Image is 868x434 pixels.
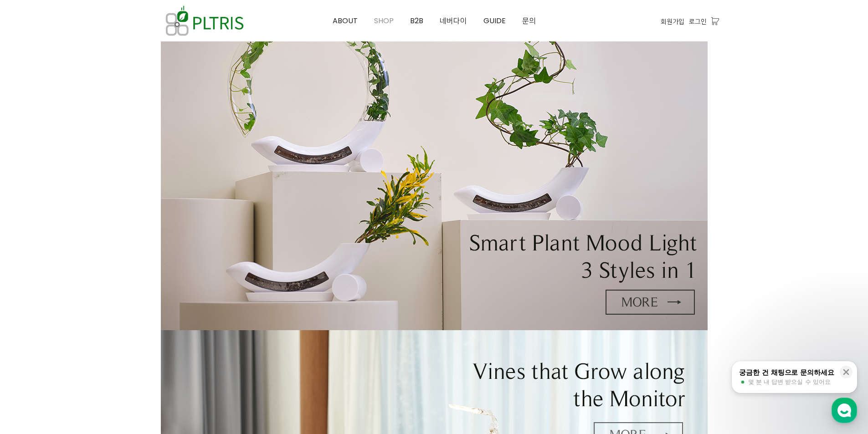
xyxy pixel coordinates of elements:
[83,303,94,310] span: 대화
[118,289,175,311] a: 설정
[475,0,514,41] a: GUIDE
[324,0,366,41] a: ABOUT
[440,15,467,26] span: 네버다이
[374,15,394,26] span: SHOP
[410,15,423,26] span: B2B
[366,0,402,41] a: SHOP
[431,0,475,41] a: 네버다이
[514,0,544,41] a: 문의
[661,16,684,26] a: 회원가입
[402,0,431,41] a: B2B
[60,289,118,311] a: 대화
[689,16,707,26] a: 로그인
[333,15,358,26] span: ABOUT
[483,15,506,26] span: GUIDE
[29,302,34,310] span: 홈
[141,302,152,310] span: 설정
[3,289,60,311] a: 홈
[522,15,536,26] span: 문의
